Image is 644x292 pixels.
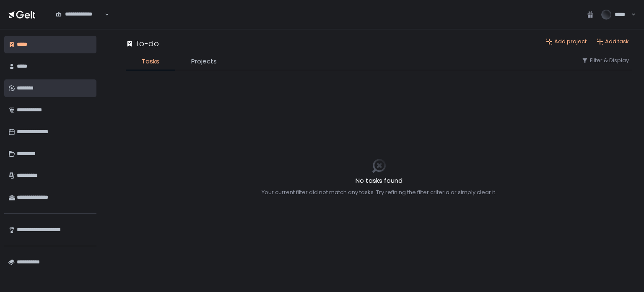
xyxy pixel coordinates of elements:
[262,176,496,186] h2: No tasks found
[50,6,109,24] div: Search for option
[262,189,496,196] div: Your current filter did not match any tasks. Try refining the filter criteria or simply clear it.
[191,57,217,66] span: Projects
[56,18,104,26] input: Search for option
[546,38,587,45] button: Add project
[597,38,629,45] button: Add task
[126,38,159,49] div: To-do
[142,57,159,66] span: Tasks
[582,57,629,64] button: Filter & Display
